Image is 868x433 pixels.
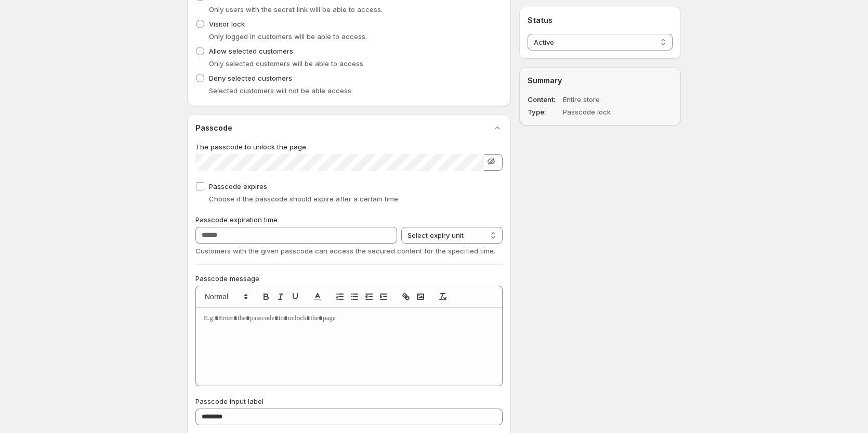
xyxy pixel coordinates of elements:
[195,273,503,284] p: Passcode message
[563,107,643,117] dd: Passcode lock
[528,75,673,86] h2: Summary
[209,195,398,203] span: Choose if the passcode should expire after a certain time
[195,143,306,151] span: The passcode to unlock the page
[209,20,245,28] span: Visitor lock
[528,107,561,117] dt: Type:
[209,74,292,82] span: Deny selected customers
[528,15,673,26] h2: Status
[209,182,267,190] span: Passcode expires
[209,32,367,41] span: Only logged in customers will be able to access.
[209,47,293,55] span: Allow selected customers
[209,5,383,14] span: Only users with the secret link will be able to access.
[528,94,561,105] dt: Content:
[195,123,232,133] h2: Passcode
[209,59,365,68] span: Only selected customers will be able to access.
[563,94,643,105] dd: Entire store
[195,214,503,225] p: Passcode expiration time
[195,397,264,405] span: Passcode input label
[209,86,353,95] span: Selected customers will not be able access.
[195,246,503,256] p: Customers with the given passcode can access the secured content for the specified time.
